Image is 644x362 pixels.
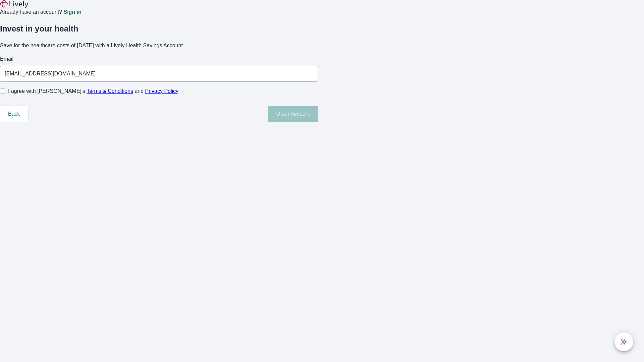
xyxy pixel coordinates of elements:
a: Privacy Policy [145,88,179,94]
svg: Lively AI Assistant [621,339,627,345]
a: Terms & Conditions [87,88,133,94]
a: Sign in [63,9,81,15]
button: chat [614,333,633,351]
span: I agree with [PERSON_NAME]’s and [8,87,178,95]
